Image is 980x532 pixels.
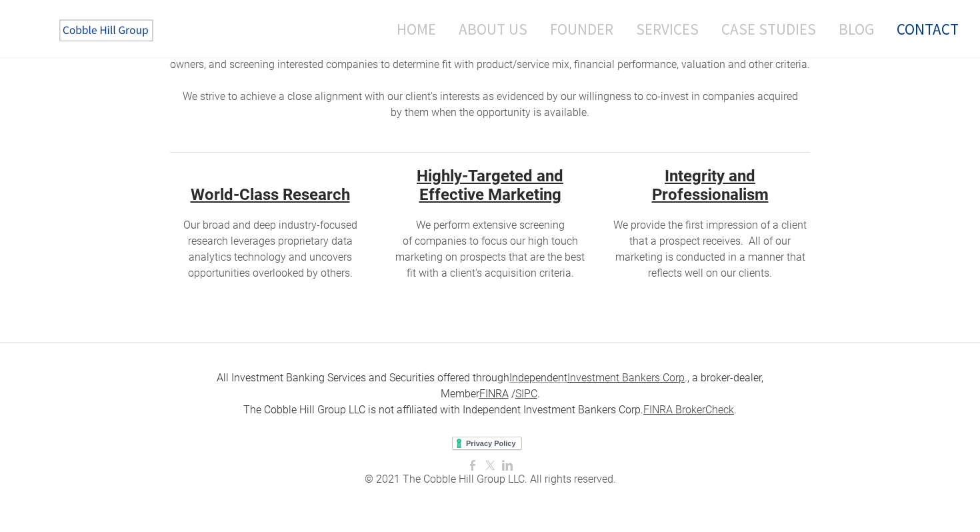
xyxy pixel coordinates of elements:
a: Blog [829,11,884,47]
span: We strive to achieve a close alignment with our client's interests as evidenced by our willingnes... [183,90,798,119]
span: We perform extensive screening of companies to focus our high touch marketing on prospects that a... [395,219,585,279]
div: ​ [170,217,370,281]
u: Investment Bankers Corp [567,371,685,384]
iframe: Privacy Policy [452,437,529,451]
a: FINRA [479,387,509,400]
u: Highly-Targeted and Effective Marketing [417,167,563,204]
font: . [734,403,737,416]
a: IndependentInvestment Bankers Corp. [509,371,687,384]
div: ​© 2021 The Cobble Hill Group LLC. All rights reserved. [170,471,810,487]
u: World-Class Research [191,185,350,204]
a: Founder [540,11,623,47]
a: About Us [449,11,537,47]
font: The Cobble Hill Group LLC is not affiliated with Independent Investment Bankers Corp. [243,403,643,416]
h2: ​ [390,166,590,203]
font: . [567,371,687,384]
font: / [511,387,515,400]
a: Home [377,11,446,47]
font: Independent [509,371,567,384]
font: . [537,387,540,400]
img: The Cobble Hill Group LLC [51,14,164,47]
u: ​Integrity and Professionalism [652,167,769,204]
a: Twitter [485,459,495,472]
a: Facebook [467,459,478,472]
a: SIPC [515,387,537,400]
font: All Investment Banking Services and Securities offered through [217,371,509,384]
div: ​ [390,217,590,281]
div: ​ [610,217,810,281]
span: Our broad and deep industry-focused research leverages proprietary data analytics technology and ... [183,219,357,279]
span: We provide the first impression of a client that a prospect receives. All of our marketing is con... [613,219,807,279]
a: FINRA BrokerCheck [643,403,734,416]
h2: ​ [170,166,370,203]
a: Case Studies [711,11,826,47]
a: Services [626,11,709,47]
a: Linkedin [502,459,513,472]
a: Contact [887,11,959,47]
